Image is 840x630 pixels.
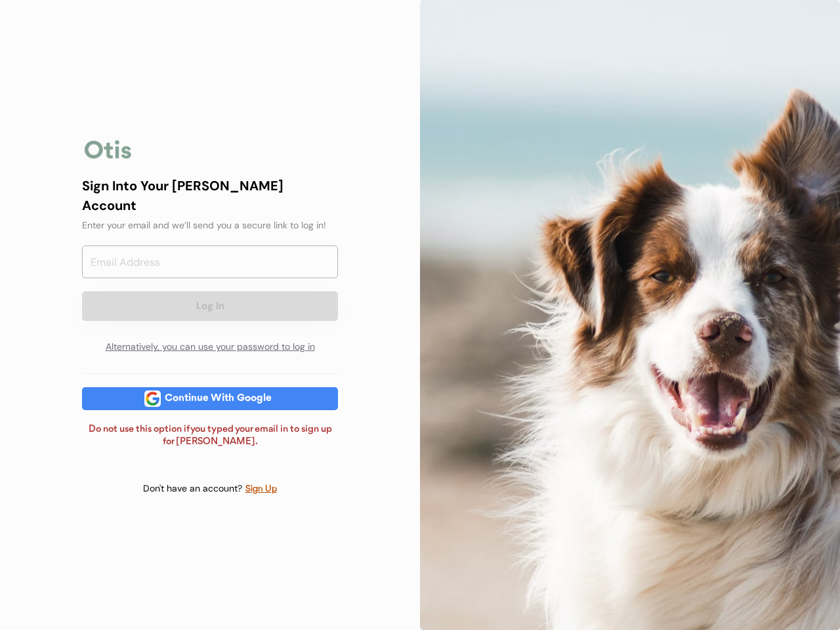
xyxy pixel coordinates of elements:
div: Sign Up [245,482,278,497]
div: Alternatively, you can use your password to log in [82,334,338,360]
div: Continue With Google [161,394,276,404]
div: Sign Into Your [PERSON_NAME] Account [82,176,338,215]
div: Don't have an account? [143,482,245,495]
div: Do not use this option if you typed your email in to sign up for [PERSON_NAME]. [82,423,338,449]
button: Log In [82,291,338,321]
div: Enter your email and we’ll send you a secure link to log in! [82,219,338,232]
input: Email Address [82,245,338,278]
